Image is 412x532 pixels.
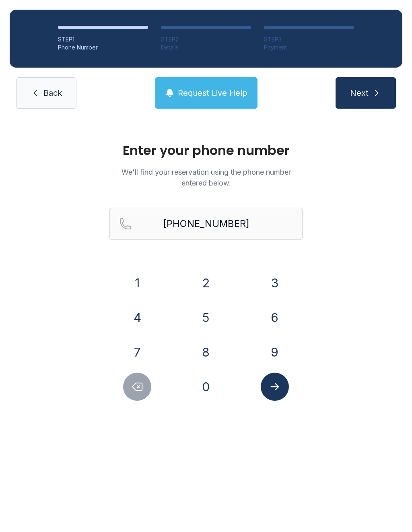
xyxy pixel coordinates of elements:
[264,43,354,52] div: Payment
[261,303,289,332] button: 6
[161,43,251,52] div: Details
[261,338,289,366] button: 9
[109,208,303,240] input: Reservation phone number
[123,338,151,366] button: 7
[192,269,220,297] button: 2
[350,87,369,99] span: Next
[161,35,251,43] div: STEP 2
[58,43,148,52] div: Phone Number
[123,303,151,332] button: 4
[178,87,247,99] span: Request Live Help
[192,303,220,332] button: 5
[109,167,303,188] p: We'll find your reservation using the phone number entered below.
[261,269,289,297] button: 3
[264,35,354,43] div: STEP 3
[192,373,220,401] button: 0
[261,373,289,401] button: Submit lookup form
[123,269,151,297] button: 1
[43,87,62,99] span: Back
[123,373,151,401] button: Delete number
[192,338,220,366] button: 8
[58,35,148,43] div: STEP 1
[109,144,303,157] h1: Enter your phone number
